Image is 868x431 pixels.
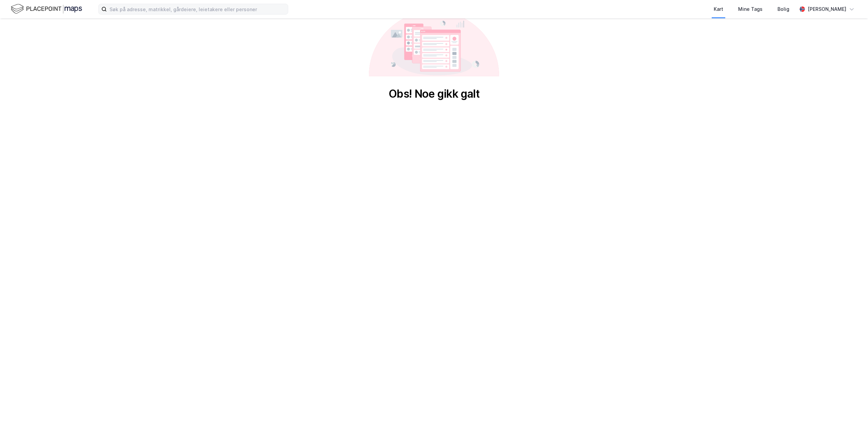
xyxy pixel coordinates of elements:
iframe: Chat Widget [834,398,868,431]
input: Søk på adresse, matrikkel, gårdeiere, leietakere eller personer [107,4,288,14]
div: [PERSON_NAME] [808,5,846,13]
div: Kart [714,5,723,13]
div: Obs! Noe gikk galt [389,87,480,101]
div: Kontrollprogram for chat [834,398,868,431]
img: logo.f888ab2527a4732fd821a326f86c7f29.svg [11,3,82,15]
div: Bolig [777,5,789,13]
div: Mine Tags [738,5,763,13]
